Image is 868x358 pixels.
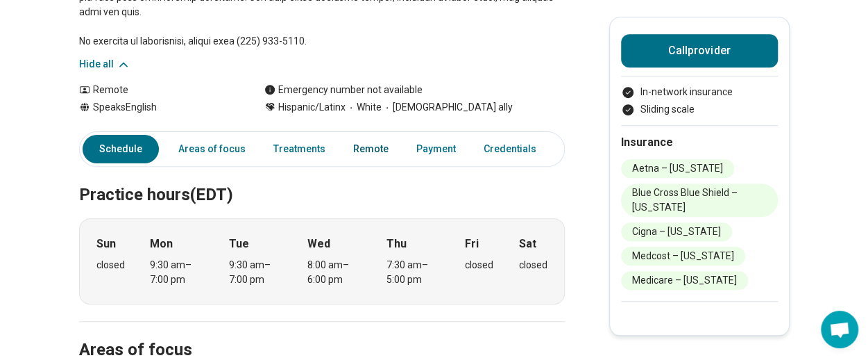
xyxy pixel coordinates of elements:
div: 7:30 am – 5:00 pm [386,258,440,287]
h2: Insurance [621,134,778,151]
li: Aetna – [US_STATE] [621,159,734,178]
li: Blue Cross Blue Shield – [US_STATE] [621,184,778,217]
strong: Thu [386,236,407,252]
div: closed [519,258,547,272]
strong: Sat [519,236,536,252]
a: Remote [345,135,397,163]
span: White [346,100,382,115]
a: Schedule [83,135,159,163]
div: When does the program meet? [79,218,565,304]
strong: Wed [307,236,330,252]
h2: Practice hours (EDT) [79,150,565,207]
strong: Tue [229,236,249,252]
a: Other [556,135,606,163]
strong: Fri [465,236,479,252]
button: Callprovider [621,34,778,67]
div: 8:00 am – 6:00 pm [307,258,361,287]
strong: Mon [150,236,173,252]
li: Sliding scale [621,102,778,117]
strong: Sun [96,236,116,252]
div: Emergency number not available [264,83,423,97]
a: Credentials [475,135,545,163]
a: Areas of focus [170,135,254,163]
li: Cigna – [US_STATE] [621,222,732,241]
div: Open chat [821,311,858,348]
div: 9:30 am – 7:00 pm [229,258,282,287]
div: Remote [79,83,237,97]
a: Treatments [265,135,334,163]
div: Speaks English [79,100,237,115]
li: In-network insurance [621,85,778,99]
div: closed [96,258,125,272]
span: [DEMOGRAPHIC_DATA] ally [382,100,513,115]
a: Payment [408,135,464,163]
li: Medicare – [US_STATE] [621,271,748,290]
ul: Payment options [621,85,778,117]
div: 9:30 am – 7:00 pm [150,258,203,287]
span: Hispanic/Latinx [278,100,346,115]
li: Medcost – [US_STATE] [621,247,745,266]
button: Hide all [79,57,130,72]
div: closed [465,258,493,272]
